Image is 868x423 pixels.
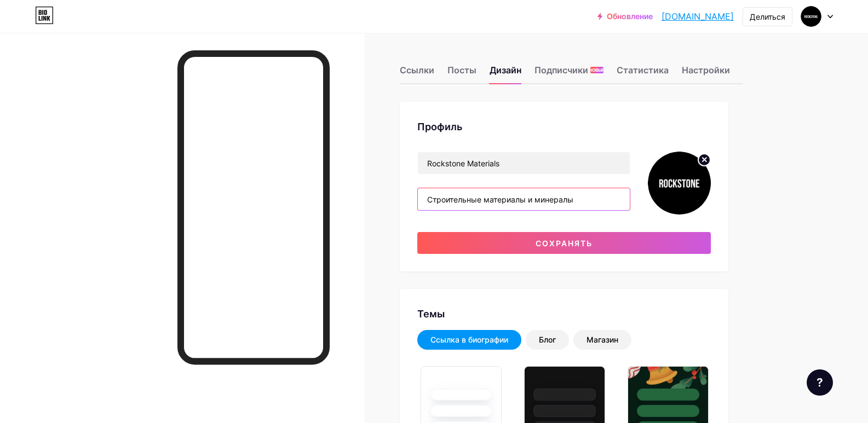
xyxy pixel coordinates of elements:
font: Сохранять [536,239,593,248]
button: Сохранять [417,232,711,254]
font: Подписчики [534,65,588,76]
font: Блог [539,335,556,344]
input: Био [418,188,630,210]
font: Дизайн [490,65,521,76]
font: Магазин [587,335,618,344]
img: горные породы [648,152,711,215]
font: Ссылки [400,65,434,76]
font: НОВЫЙ [589,67,605,73]
font: Обновление [607,11,653,21]
font: Посты [447,65,476,76]
img: горные породы [801,6,821,27]
font: Ссылка в биографии [430,335,508,344]
font: Настройки [682,65,730,76]
font: Темы [417,308,445,320]
font: Статистика [617,65,669,76]
font: Профиль [417,121,462,132]
a: [DOMAIN_NAME] [662,10,734,23]
font: [DOMAIN_NAME] [662,11,734,22]
input: Имя [418,152,630,174]
font: Делиться [750,12,785,21]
